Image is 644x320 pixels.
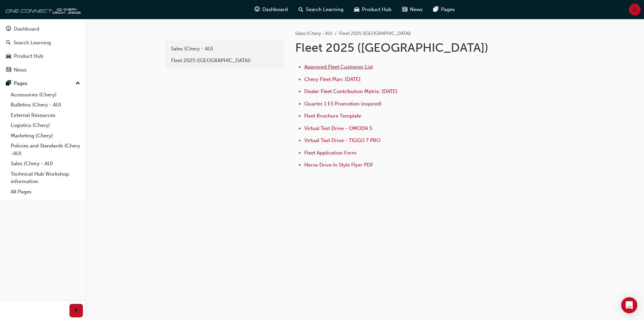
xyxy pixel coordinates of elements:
[299,5,303,14] span: search-icon
[293,3,349,16] a: search-iconSearch Learning
[3,3,80,16] img: oneconnect
[168,43,282,55] a: Sales (Chery - AU)
[255,5,260,14] span: guage-icon
[8,187,83,197] a: All Pages
[3,21,83,77] button: DashboardSearch LearningProduct HubNews
[354,5,359,14] span: car-icon
[304,150,357,156] a: Fleet Application Form
[433,5,438,14] span: pages-icon
[3,37,83,49] a: Search Learning
[14,52,43,60] div: Product Hub
[6,26,11,32] span: guage-icon
[441,6,455,13] span: Pages
[295,31,332,36] a: Sales (Chery - AU)
[362,6,391,13] span: Product Hub
[8,158,83,169] a: Sales (Chery - AU)
[402,5,407,14] span: news-icon
[6,67,11,73] span: news-icon
[349,3,397,16] a: car-iconProduct Hub
[171,45,278,53] div: Sales (Chery - AU)
[304,64,373,70] a: Approved Fleet Customer List
[8,169,83,187] a: Technical Hub Workshop information
[304,137,380,143] a: Virtual Test Drive - TIGGO 7 PRO
[304,101,382,107] a: Quarter 1 E5 Promotion (expired)
[306,6,343,13] span: Search Learning
[75,79,80,88] span: up-icon
[339,30,411,38] li: Fleet 2025 ([GEOGRAPHIC_DATA])
[621,297,637,313] div: Open Intercom Messenger
[249,3,293,16] a: guage-iconDashboard
[3,77,83,90] button: Pages
[428,3,460,16] a: pages-iconPages
[629,4,641,15] button: JL
[3,23,83,35] a: Dashboard
[632,6,638,13] span: JL
[13,39,51,47] div: Search Learning
[304,162,373,168] a: Heros Drive In Style Flyer PDF
[6,53,11,59] span: car-icon
[3,64,83,76] a: News
[8,131,83,141] a: Marketing (Chery)
[8,120,83,131] a: Logistics (Chery)
[8,141,83,158] a: Policies and Standards (Chery -AU)
[8,90,83,100] a: Accessories (Chery)
[304,113,361,119] a: Fleet Brochure Template
[14,25,39,33] div: Dashboard
[410,6,423,13] span: News
[262,6,288,13] span: Dashboard
[8,110,83,121] a: External Resources
[8,100,83,110] a: Bulletins (Chery - AU)
[14,66,26,74] div: News
[6,81,11,87] span: pages-icon
[397,3,428,16] a: news-iconNews
[171,57,278,64] div: Fleet 2025 ([GEOGRAPHIC_DATA])
[304,76,361,82] a: Chery Fleet Plan: [DATE]
[14,80,28,87] div: Pages
[295,40,515,55] h1: Fleet 2025 ([GEOGRAPHIC_DATA])
[304,125,372,131] a: Virtual Test Drive - OMODA 5
[6,40,11,46] span: search-icon
[3,50,83,62] a: Product Hub
[168,55,282,66] a: Fleet 2025 ([GEOGRAPHIC_DATA])
[304,88,397,94] a: Dealer Fleet Contribution Matrix: [DATE]
[74,307,79,315] span: prev-icon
